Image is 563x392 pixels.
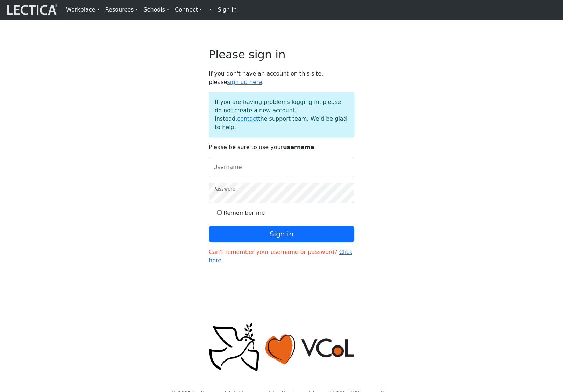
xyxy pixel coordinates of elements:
[209,226,354,242] button: Sign in
[5,3,58,16] img: lecticalive
[172,3,205,17] a: Connect
[215,3,240,17] a: Sign in
[227,79,262,85] a: sign up here
[209,70,354,86] p: If you don't have an account on this site, please .
[63,3,102,17] a: Workplace
[209,143,354,151] p: Please be sure to use your .
[237,115,258,122] a: contact
[209,92,354,137] div: If you are having problems logging in, please do not create a new account. Instead, the support t...
[102,3,141,17] a: Resources
[209,157,354,177] input: Username
[209,249,337,255] span: Can't remember your username or password?
[283,144,314,150] strong: username
[223,209,265,217] label: Remember me
[209,48,354,61] h2: Please sign in
[209,248,354,265] p: .
[218,6,237,13] strong: Sign in
[207,322,356,373] img: Peace, love, VCoL
[141,3,172,17] a: Schools
[209,249,352,264] a: Click here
